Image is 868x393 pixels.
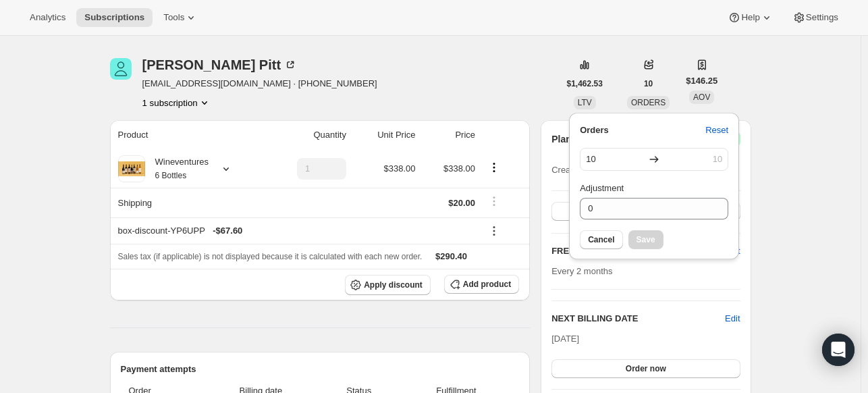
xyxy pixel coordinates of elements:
button: Order now [551,359,740,378]
button: Shipping actions [483,194,505,209]
button: Reset [697,120,736,141]
span: 10 [586,153,595,166]
span: Sales tax (if applicable) is not displayed because it is calculated with each new order. [118,252,423,261]
span: Tools [163,12,184,23]
h2: Payment attempts [121,363,520,376]
th: Shipping [110,188,265,217]
span: Every 2 months [551,266,612,276]
span: Created Date [551,163,603,177]
th: Unit Price [350,120,420,150]
span: Help [741,12,759,23]
button: Cancel [580,230,622,249]
span: [EMAIL_ADDRESS][DOMAIN_NAME] · [PHONE_NUMBER] [142,77,377,90]
div: [PERSON_NAME] Pitt [142,58,298,72]
button: Settings [784,8,846,27]
span: Richard Pitt [110,58,132,80]
button: Product actions [483,160,505,175]
button: Customer Portal [551,202,740,221]
span: [DATE] [551,334,579,344]
span: 10 [644,78,653,89]
button: Analytics [22,8,74,27]
h2: Plan [551,132,572,146]
button: Apply discount [345,275,431,295]
th: Quantity [264,120,350,150]
th: Price [420,120,480,150]
span: Cancel [588,234,614,245]
span: Order now [626,363,666,374]
button: Add product [444,275,519,294]
span: Orders [580,124,609,137]
span: Analytics [30,12,65,23]
span: $290.40 [435,251,467,261]
button: Tools [155,8,206,27]
span: AOV [693,93,710,102]
span: - $67.60 [213,224,242,238]
button: Product actions [142,96,211,109]
button: Subscriptions [76,8,153,27]
div: Wineventures [145,155,209,182]
div: Open Intercom Messenger [822,334,855,366]
span: $146.25 [686,74,717,88]
span: $1,462.53 [567,78,603,89]
span: Subscriptions [84,12,144,23]
span: $20.00 [448,198,475,208]
div: box-discount-YP6UPP [118,224,476,238]
button: 10 [636,74,661,93]
span: ORDERS [631,98,666,107]
h2: NEXT BILLING DATE [551,312,725,325]
h2: FREQUENCY [551,244,725,258]
span: Adjustment [580,183,624,193]
span: $338.00 [443,163,475,174]
button: Help [720,8,781,27]
span: 10 [713,153,722,166]
span: $338.00 [384,163,416,174]
span: Reset [705,124,728,137]
span: Apply discount [364,280,423,290]
small: 6 Bottles [155,171,187,180]
span: Settings [806,12,838,23]
th: Product [110,120,265,150]
button: $1,462.53 [559,74,611,93]
button: Edit [725,312,740,325]
span: Add product [463,279,511,290]
span: LTV [578,98,592,107]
